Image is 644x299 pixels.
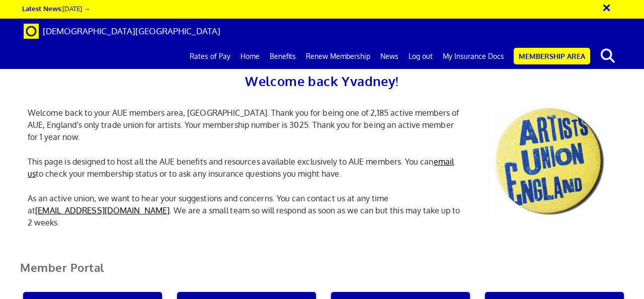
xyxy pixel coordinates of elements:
a: Membership Area [514,48,590,64]
a: Benefits [265,44,301,69]
a: News [375,44,404,69]
p: This page is designed to host all the AUE benefits and resources available exclusively to AUE mem... [20,156,473,180]
a: Rates of Pay [185,44,235,69]
a: Renew Membership [301,44,375,69]
p: As an active union, we want to hear your suggestions and concerns. You can contact us at any time... [20,192,473,229]
h2: Welcome back Yvadney! [20,70,624,92]
a: Home [235,44,265,69]
p: Welcome back to your AUE members area, [GEOGRAPHIC_DATA]. Thank you for being one of 2,185 active... [20,107,473,143]
a: Brand [DEMOGRAPHIC_DATA][GEOGRAPHIC_DATA] [16,19,228,44]
span: [DEMOGRAPHIC_DATA][GEOGRAPHIC_DATA] [43,26,220,36]
h2: Member Portal [13,261,631,286]
strong: Latest News: [22,4,62,13]
button: search [592,45,623,66]
a: [EMAIL_ADDRESS][DOMAIN_NAME] [35,205,170,215]
a: Log out [404,44,438,69]
a: My Insurance Docs [438,44,509,69]
a: Latest News:[DATE] → [22,4,90,13]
